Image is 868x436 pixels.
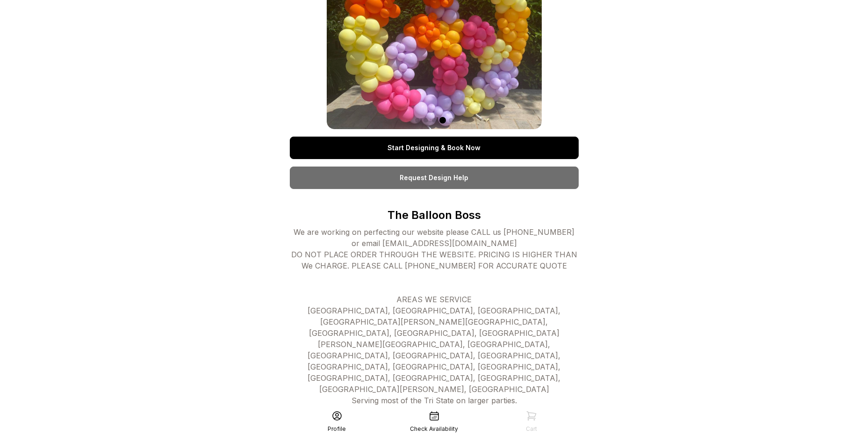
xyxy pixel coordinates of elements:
a: Request Design Help [290,167,579,189]
div: Check Availability [410,425,458,433]
div: Cart [526,425,537,433]
a: Start Designing & Book Now [290,137,579,159]
div: Profile [328,425,346,433]
p: The Balloon Boss [290,208,579,223]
